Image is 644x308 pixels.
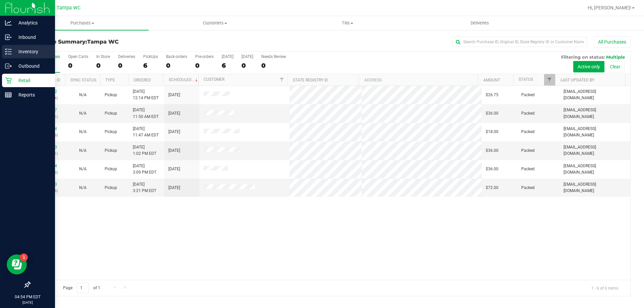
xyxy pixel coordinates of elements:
span: [DATE] [168,92,180,98]
span: $18.00 [486,129,498,135]
div: [DATE] [241,54,253,59]
span: Packed [521,185,535,191]
span: Not Applicable [79,167,87,171]
p: Reports [12,91,52,99]
span: Tills [281,20,413,26]
div: Pre-orders [195,54,214,59]
span: Not Applicable [79,129,87,134]
span: Not Applicable [79,111,87,116]
span: Multiple [606,54,625,60]
span: Page of 1 [57,283,106,293]
span: Purchases [16,20,149,26]
button: N/A [79,185,87,191]
p: Inventory [12,48,52,56]
div: 6 [222,62,233,69]
div: Deliveries [118,54,135,59]
span: [DATE] 1:02 PM EDT [133,144,156,157]
span: [EMAIL_ADDRESS][DOMAIN_NAME] [563,144,626,157]
div: PickUps [143,54,158,59]
span: [EMAIL_ADDRESS][DOMAIN_NAME] [563,181,626,194]
div: 0 [68,62,88,69]
span: Packed [521,166,535,172]
a: Filter [544,74,555,85]
inline-svg: Inbound [5,34,12,41]
div: Open Carts [68,54,88,59]
div: 0 [166,62,187,69]
span: Packed [521,147,535,154]
a: Amount [483,78,500,82]
inline-svg: Retail [5,77,12,84]
a: Sync Status [70,78,96,82]
a: Scheduled [169,77,199,82]
p: Outbound [12,62,52,70]
span: [EMAIL_ADDRESS][DOMAIN_NAME] [563,126,626,138]
button: N/A [79,92,87,98]
div: 0 [261,62,286,69]
h3: Purchase Summary: [30,39,230,45]
input: 1 [77,283,89,293]
div: 0 [96,62,110,69]
a: State Registry ID [293,78,328,82]
a: Customers [149,16,281,30]
span: [DATE] [168,129,180,135]
span: Customers [149,20,281,26]
span: [DATE] [168,147,180,154]
div: In Store [96,54,110,59]
iframe: Resource center unread badge [20,253,28,261]
button: N/A [79,110,87,117]
span: [EMAIL_ADDRESS][DOMAIN_NAME] [563,107,626,120]
span: [EMAIL_ADDRESS][DOMAIN_NAME] [563,163,626,176]
span: Tampa WC [87,39,119,45]
a: 11839233 [38,145,57,149]
a: 11840193 [38,182,57,187]
a: Status [519,77,533,82]
span: Packed [521,110,535,117]
span: Not Applicable [79,93,87,97]
span: Pickup [105,92,117,98]
span: Tampa WC [57,5,80,11]
span: Pickup [105,185,117,191]
span: Packed [521,92,535,98]
div: [DATE] [222,54,233,59]
p: Retail [12,76,52,84]
span: Hi, [PERSON_NAME]! [588,5,631,10]
inline-svg: Analytics [5,19,12,26]
button: Active only [573,61,604,72]
button: N/A [79,129,87,135]
button: N/A [79,166,87,172]
span: [DATE] [168,185,180,191]
a: 11837822 [38,89,57,94]
p: [DATE] [3,300,52,305]
a: Type [105,78,115,82]
p: 04:54 PM EDT [3,294,52,300]
input: Search Purchase ID, Original ID, State Registry ID or Customer Name... [453,37,587,47]
span: Pickup [105,110,117,117]
div: 0 [118,62,135,69]
inline-svg: Reports [5,91,12,98]
span: Pickup [105,166,117,172]
span: [DATE] 11:50 AM EDT [133,107,159,120]
th: Address [359,74,478,86]
span: $26.75 [486,92,498,98]
span: [DATE] [168,110,180,117]
span: [DATE] 3:21 PM EDT [133,181,156,194]
p: Analytics [12,19,52,27]
button: All Purchases [594,36,631,48]
span: [DATE] [168,166,180,172]
a: Filter [276,74,287,85]
a: 11840154 [38,164,57,168]
span: [DATE] 3:09 PM EDT [133,163,156,176]
span: [DATE] 11:47 AM EDT [133,126,159,138]
span: $36.00 [486,166,498,172]
span: Deliveries [462,20,498,26]
span: Filtering on status: [561,54,605,60]
div: 6 [143,62,158,69]
div: Needs Review [261,54,286,59]
a: 11837877 [38,108,57,112]
span: 1 - 6 of 6 items [586,283,624,293]
span: Not Applicable [79,185,87,190]
span: [DATE] 12:14 PM EDT [133,88,159,101]
div: 0 [241,62,253,69]
span: $36.00 [486,110,498,117]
